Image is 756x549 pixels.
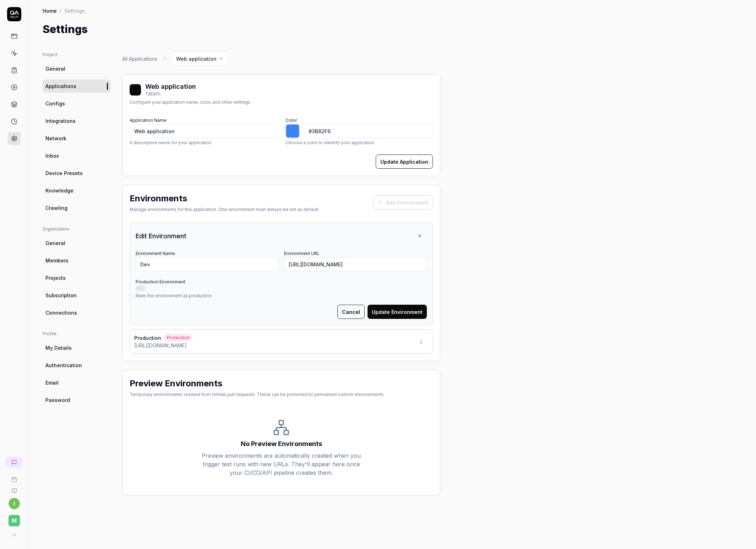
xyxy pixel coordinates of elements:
[43,237,111,250] a: General
[164,334,192,342] span: Production
[45,309,77,316] span: Connections
[285,118,297,123] label: Color
[45,379,59,386] span: Email
[43,149,111,162] a: Inbox
[45,292,77,299] span: Subscription
[130,377,222,390] h2: Preview Environments
[43,97,111,110] a: Configs
[130,391,385,398] div: Temporary environments created from GitHub pull requests. These can be promoted to permanent cust...
[337,305,365,319] button: Cancel
[43,341,111,354] a: My Details
[43,359,111,372] a: Authentication
[45,117,76,125] span: Integrations
[43,201,111,214] a: Crawling
[130,140,277,146] p: A descriptive name for your application
[285,140,433,146] p: Choose a color to identify your application
[134,342,187,349] span: [URL][DOMAIN_NAME]
[45,100,65,107] span: Configs
[45,152,59,159] span: Inbox
[45,362,82,369] span: Authentication
[136,293,427,299] p: Mark this environment as production
[145,91,196,98] div: TdE8Fh
[130,124,277,138] input: My Application
[6,457,23,468] a: New conversation
[136,279,185,284] label: Production Environment
[43,21,88,37] h1: Settings
[43,7,57,14] a: Home
[43,271,111,284] a: Projects
[176,55,217,62] span: Web application
[284,257,427,271] input: https://example.com
[284,251,320,256] label: Environment URL
[130,206,319,213] div: Manage environments for this application. One environment must always be set as default.
[3,471,25,482] a: Book a call with us
[172,51,228,66] button: Web application
[45,239,65,247] span: General
[122,55,157,62] a: All Applications
[43,331,111,337] div: Profile
[145,82,196,91] div: Web application
[43,132,111,145] a: Network
[43,114,111,127] a: Integrations
[3,482,25,494] a: Documentation
[64,7,85,14] div: Settings
[136,257,278,271] input: Production, Staging, etc.
[130,99,251,105] div: Configure your application name, color, and other settings.
[241,439,322,449] div: No Preview Environments
[376,154,433,169] button: Update Application
[202,451,361,477] div: Preview environments are automatically created when you trigger test runs with new URLs. They'll ...
[45,187,74,194] span: Knowledge
[45,344,72,352] span: My Details
[9,515,20,526] span: M
[45,135,66,142] span: Network
[43,254,111,267] a: Members
[43,393,111,407] a: Password
[136,231,186,241] h3: Edit Environment
[368,305,427,319] button: Update Environment
[60,7,61,14] div: /
[43,184,111,197] a: Knowledge
[43,289,111,302] a: Subscription
[45,257,69,264] span: Members
[43,80,111,93] a: Applications
[45,274,66,282] span: Projects
[3,509,25,528] button: M
[43,226,111,232] div: Organization
[136,251,175,256] label: Environment Name
[45,204,67,212] span: Crawling
[43,51,111,58] div: Project
[45,396,70,404] span: Password
[45,82,76,90] span: Applications
[45,65,65,72] span: General
[130,118,167,123] label: Application Name
[373,195,433,210] button: Add Environment
[304,124,433,138] input: #3B82F6
[43,306,111,319] a: Connections
[130,192,187,205] h2: Environments
[45,169,83,177] span: Device Presets
[43,62,111,75] a: General
[43,376,111,389] a: Email
[43,167,111,180] a: Device Presets
[9,498,20,509] button: i
[134,334,161,342] span: Production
